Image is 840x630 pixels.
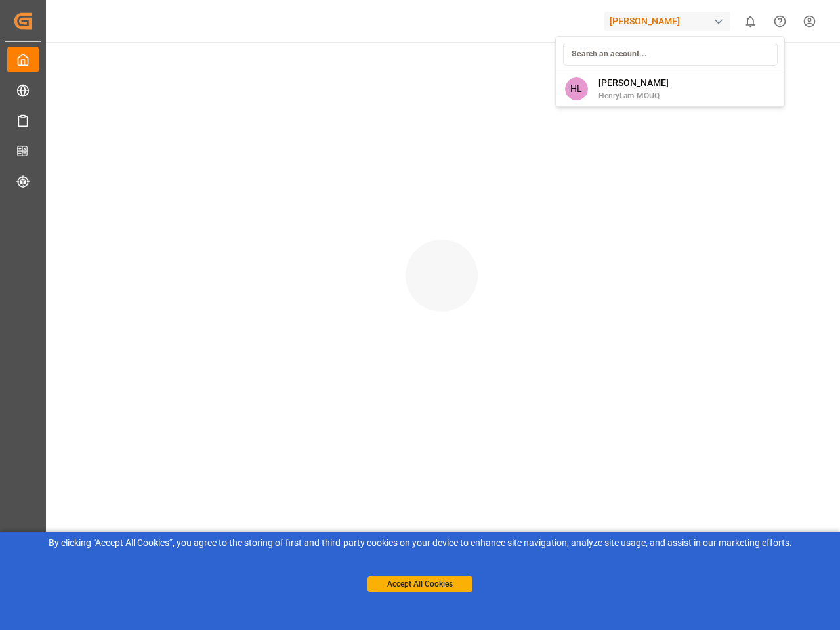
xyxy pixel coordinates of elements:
input: Search an account... [563,43,778,66]
span: HL [565,77,588,100]
button: show 0 new notifications [736,7,765,36]
span: HenryLam-MOUQ [598,90,669,102]
button: Help Center [765,7,795,36]
div: [PERSON_NAME] [604,12,730,31]
div: By clicking "Accept All Cookies”, you agree to the storing of first and third-party cookies on yo... [9,536,831,550]
span: [PERSON_NAME] [598,76,669,90]
button: Accept All Cookies [367,576,472,592]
